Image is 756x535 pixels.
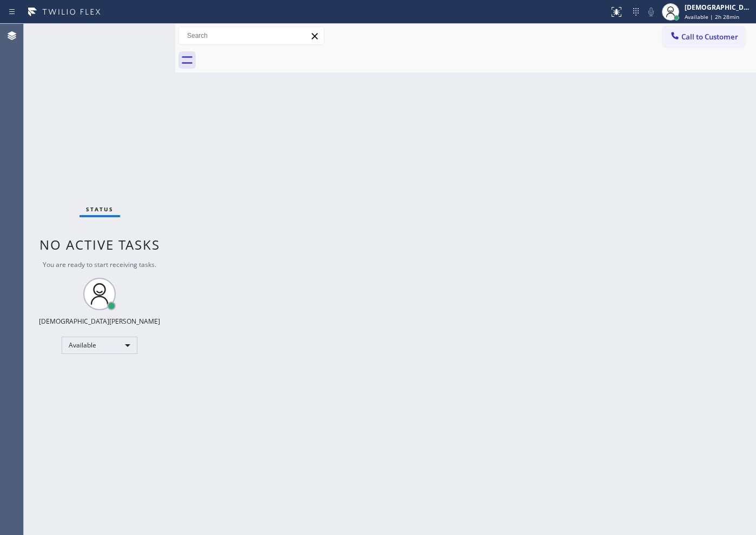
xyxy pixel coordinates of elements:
button: Mute [644,4,659,19]
span: Available | 2h 28min [685,13,739,21]
span: You are ready to start receiving tasks. [43,260,156,269]
div: Available [62,337,137,354]
span: No active tasks [39,236,160,253]
input: Search [179,27,324,44]
span: Call to Customer [681,32,738,42]
div: [DEMOGRAPHIC_DATA][PERSON_NAME] [685,3,753,12]
span: Status [86,205,114,213]
div: [DEMOGRAPHIC_DATA][PERSON_NAME] [39,317,160,326]
button: Call to Customer [662,26,745,47]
